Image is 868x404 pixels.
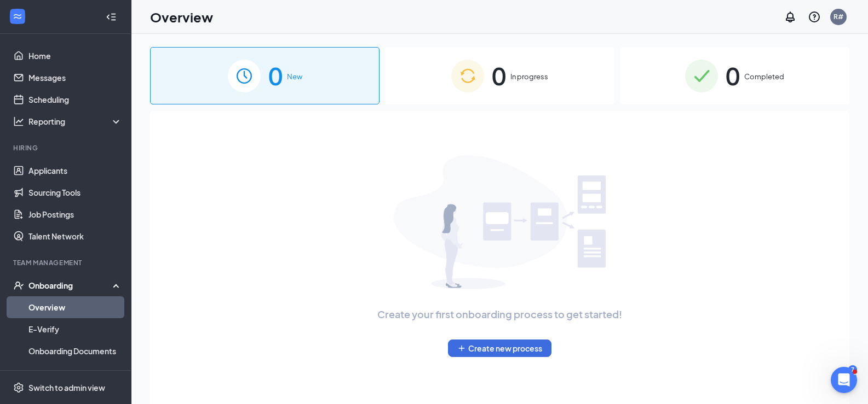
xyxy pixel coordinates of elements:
[28,45,122,67] a: Home
[28,225,122,247] a: Talent Network
[831,367,857,393] iframe: Intercom live chat
[13,258,120,267] div: Team Management
[848,365,857,374] div: 7
[726,57,740,95] span: 0
[28,318,122,340] a: E-Verify
[13,116,24,127] svg: Analysis
[833,12,843,21] div: R#
[12,11,23,22] svg: WorkstreamLogo
[377,307,622,322] span: Create your first onboarding process to get started!
[784,10,797,24] svg: Notifications
[268,57,283,95] span: 0
[150,8,213,26] h1: Overview
[510,71,548,82] span: In progress
[28,382,105,393] div: Switch to admin view
[13,382,24,393] svg: Settings
[28,67,122,89] a: Messages
[808,10,821,24] svg: QuestionInfo
[28,280,113,291] div: Onboarding
[28,296,122,318] a: Overview
[28,89,122,110] a: Scheduling
[28,181,122,203] a: Sourcing Tools
[28,340,122,362] a: Onboarding Documents
[457,344,466,353] svg: Plus
[287,71,302,82] span: New
[448,339,551,357] button: PlusCreate new process
[13,143,120,153] div: Hiring
[28,362,122,384] a: Activity log
[28,203,122,225] a: Job Postings
[28,160,122,181] a: Applicants
[744,71,784,82] span: Completed
[106,11,117,22] svg: Collapse
[28,116,123,127] div: Reporting
[492,57,506,95] span: 0
[13,280,24,291] svg: UserCheck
